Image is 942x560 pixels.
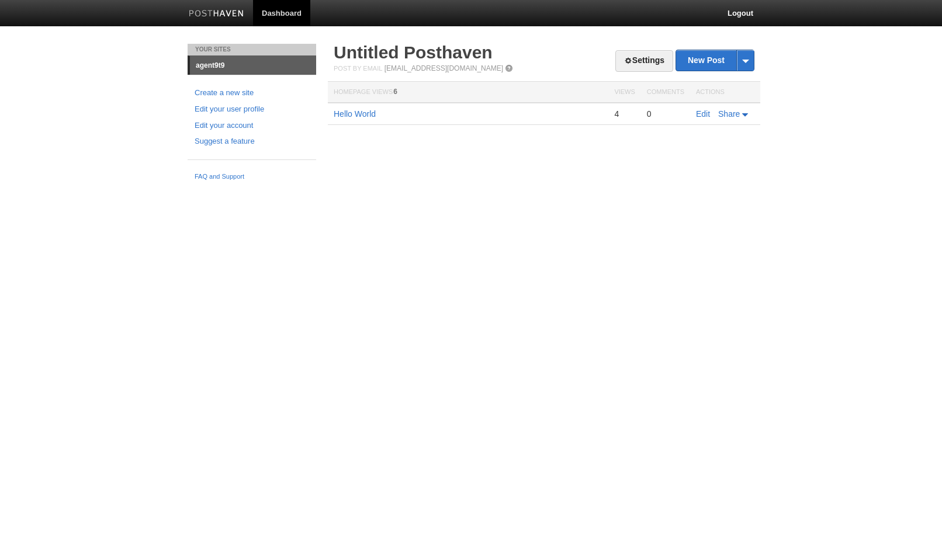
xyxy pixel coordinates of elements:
a: agent9t9 [190,56,316,75]
div: 4 [614,109,635,119]
th: Homepage Views [328,82,608,103]
a: FAQ and Support [195,172,309,182]
li: Your Sites [188,44,316,55]
th: Comments [641,82,690,103]
div: 0 [647,109,684,119]
a: Settings [615,50,673,72]
a: New Post [676,50,754,71]
a: Untitled Posthaven [334,43,493,62]
a: [EMAIL_ADDRESS][DOMAIN_NAME] [385,64,503,72]
a: Edit your user profile [195,103,309,116]
a: Edit your account [195,120,309,132]
a: Hello World [334,109,376,119]
a: Suggest a feature [195,135,309,148]
span: Share [718,109,740,119]
th: Views [608,82,640,103]
span: 6 [393,88,397,96]
img: Posthaven-bar [189,10,244,19]
th: Actions [690,82,760,103]
span: Post by Email [334,65,382,72]
a: Edit [696,109,710,119]
a: Create a new site [195,87,309,99]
